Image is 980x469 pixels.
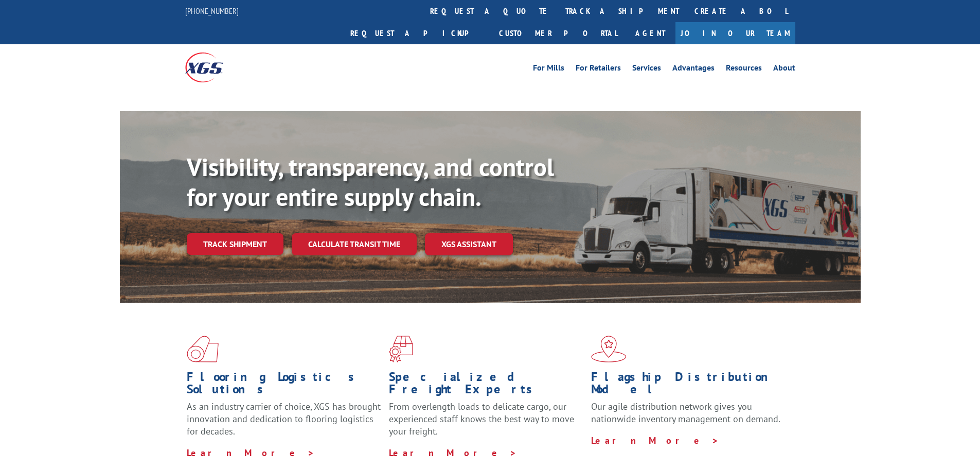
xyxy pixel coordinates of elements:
[187,233,283,255] a: Track shipment
[185,6,239,16] a: [PHONE_NUMBER]
[591,435,719,446] a: Learn More >
[591,336,627,362] img: xgs-icon-flagship-distribution-model-red
[591,371,786,401] h1: Flagship Distribution Model
[632,64,661,75] a: Services
[389,371,583,401] h1: Specialized Freight Experts
[389,401,583,446] p: From overlength loads to delicate cargo, our experienced staff knows the best way to move your fr...
[343,22,491,44] a: Request a pickup
[675,22,795,44] a: Join Our Team
[292,233,417,255] a: Calculate transit time
[389,447,517,459] a: Learn More >
[591,401,780,425] span: Our agile distribution network gives you nationwide inventory management on demand.
[187,447,315,459] a: Learn More >
[773,64,795,75] a: About
[672,64,715,75] a: Advantages
[389,336,413,362] img: xgs-icon-focused-on-flooring-red
[726,64,762,75] a: Resources
[187,401,381,437] span: As an industry carrier of choice, XGS has brought innovation and dedication to flooring logistics...
[491,22,625,44] a: Customer Portal
[187,336,219,362] img: xgs-icon-total-supply-chain-intelligence-red
[187,151,554,213] b: Visibility, transparency, and control for your entire supply chain.
[625,22,675,44] a: Agent
[187,371,381,401] h1: Flooring Logistics Solutions
[425,233,513,255] a: XGS ASSISTANT
[576,64,621,75] a: For Retailers
[533,64,564,75] a: For Mills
